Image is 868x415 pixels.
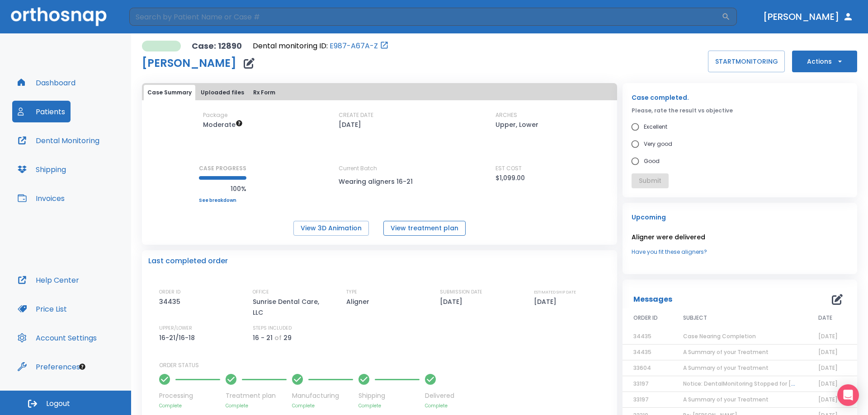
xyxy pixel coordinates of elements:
p: Manufacturing [292,391,353,401]
p: EST COST [495,164,522,173]
button: Dental Monitoring [12,130,105,151]
p: $1,099.00 [495,173,525,183]
p: [DATE] [534,296,560,307]
p: Please, rate the result vs objective [632,107,848,115]
span: 33197 [633,396,649,403]
p: Upper, Lower [495,119,538,130]
div: Tooltip anchor [78,363,86,371]
span: [DATE] [818,332,838,340]
span: A Summary of your Treatment [683,348,769,356]
button: View 3D Animation [293,221,369,236]
p: Aligner [346,296,373,307]
p: Messages [633,294,672,305]
p: 34435 [159,296,184,307]
div: tabs [144,85,615,100]
p: UPPER/LOWER [159,324,192,332]
div: Open patient in dental monitoring portal [253,41,389,51]
p: STEPS INCLUDED [253,324,292,332]
p: 100% [199,183,246,194]
p: Complete [425,402,454,409]
span: ORDER ID [633,314,658,322]
p: ORDER STATUS [159,361,611,369]
span: Good [644,156,660,167]
button: Price List [12,298,72,320]
span: SUBJECT [683,314,707,322]
span: 33604 [633,364,651,372]
p: Case completed. [632,92,848,103]
span: A Summary of your Treatment [683,364,769,372]
p: CREATE DATE [339,111,373,119]
button: Actions [792,51,857,72]
p: Case: 12890 [192,41,242,51]
input: Search by Patient Name or Case # [129,8,722,26]
span: [DATE] [818,364,838,372]
span: 34435 [633,332,651,340]
p: Last completed order [148,256,228,266]
p: 29 [283,332,292,343]
button: STARTMONITORING [708,51,785,72]
span: DATE [818,314,832,322]
p: of [274,332,282,343]
p: 16-21/16-18 [159,332,198,343]
span: 34435 [633,348,651,356]
span: [DATE] [818,348,838,356]
span: [DATE] [818,380,838,387]
button: [PERSON_NAME] [759,9,857,25]
p: Dental monitoring ID: [253,41,328,51]
p: Complete [226,402,287,409]
p: ORDER ID [159,288,180,296]
p: SUBMISSION DATE [440,288,482,296]
p: Package [203,111,227,119]
a: E987-A67A-Z [330,41,378,51]
p: Processing [159,391,220,401]
div: Open Intercom Messenger [837,384,859,406]
p: CASE PROGRESS [199,164,246,173]
button: Uploaded files [197,85,248,100]
p: Wearing aligners 16-21 [339,176,420,187]
span: Logout [46,399,70,409]
p: ARCHES [495,111,517,119]
span: A Summary of your Treatment [683,396,769,403]
span: Case Nearing Completion [683,332,756,340]
p: 16 - 21 [253,332,273,343]
p: Complete [292,402,353,409]
p: Current Batch [339,164,420,173]
button: Invoices [12,187,70,209]
p: Delivered [425,391,454,401]
p: Complete [159,402,220,409]
p: TYPE [346,288,357,296]
p: Treatment plan [226,391,287,401]
a: Have you fit these aligners? [632,248,848,256]
p: Aligner were delivered [632,232,848,242]
span: Very good [644,139,672,149]
h1: [PERSON_NAME] [142,58,236,69]
button: View treatment plan [383,221,466,236]
p: Complete [359,402,420,409]
button: Preferences [12,356,85,378]
button: Account Settings [12,327,102,349]
span: 33197 [633,380,649,387]
span: Notice: DentalMonitoring Stopped for [PERSON_NAME] [683,380,833,387]
button: Case Summary [144,85,195,100]
button: Dashboard [12,72,81,93]
p: Shipping [359,391,420,401]
button: Patients [12,101,71,122]
button: Shipping [12,159,71,180]
a: See breakdown [199,198,246,203]
p: ESTIMATED SHIP DATE [534,288,576,296]
button: Rx Form [250,85,279,100]
span: Up to 20 Steps (40 aligners) [203,120,243,129]
span: Excellent [644,121,667,132]
span: [DATE] [818,396,838,403]
p: Upcoming [632,212,848,223]
button: Help Center [12,269,85,291]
